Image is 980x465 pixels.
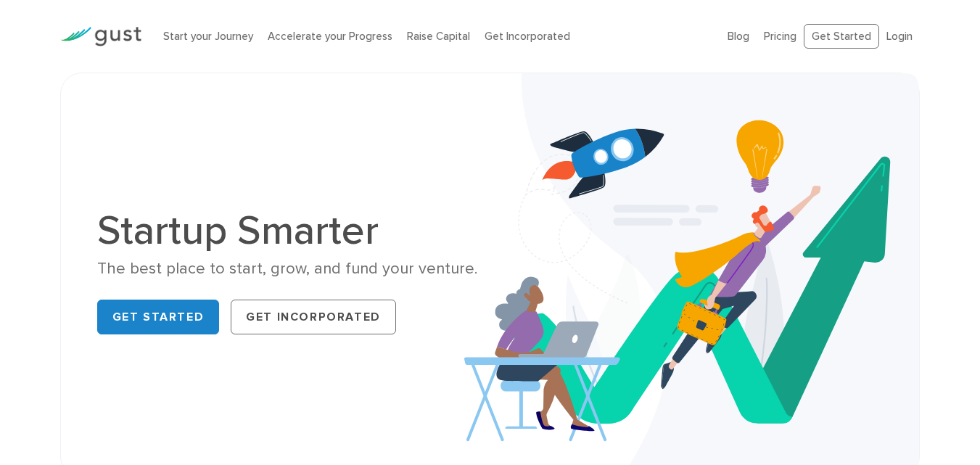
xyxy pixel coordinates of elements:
div: The best place to start, grow, and fund your venture. [97,258,479,279]
a: Accelerate your Progress [268,30,392,43]
a: Login [886,30,913,43]
img: Gust Logo [60,27,141,46]
a: Get Incorporated [485,30,570,43]
a: Blog [728,30,749,43]
h1: Startup Smarter [97,210,479,251]
a: Get Started [804,24,879,49]
a: Start your Journey [163,30,253,43]
a: Get Incorporated [231,300,396,334]
a: Pricing [764,30,796,43]
a: Raise Capital [407,30,470,43]
a: Get Started [97,300,220,334]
